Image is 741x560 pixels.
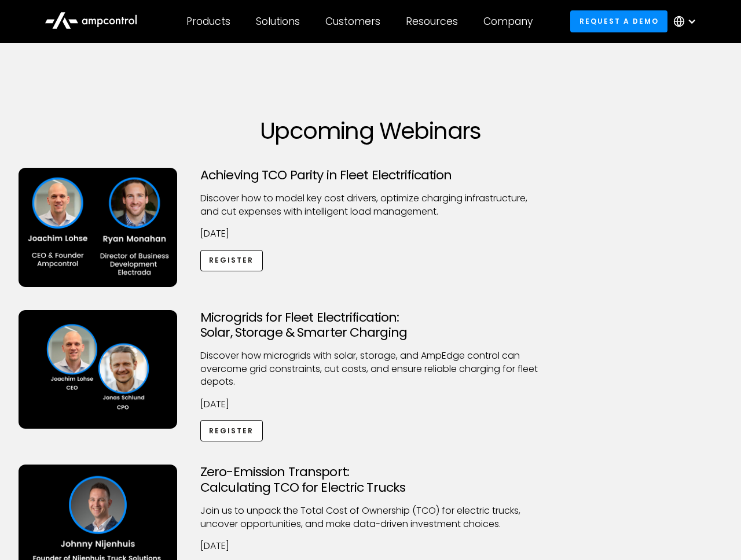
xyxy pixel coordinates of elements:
p: [DATE] [200,398,541,411]
div: Resources [406,15,458,28]
div: Customers [325,15,380,28]
p: Discover how to model key cost drivers, optimize charging infrastructure, and cut expenses with i... [200,192,541,218]
p: [DATE] [200,227,541,240]
a: Register [200,250,263,271]
div: Solutions [256,15,300,28]
p: Discover how microgrids with solar, storage, and AmpEdge control can overcome grid constraints, c... [200,349,541,388]
h1: Upcoming Webinars [19,117,722,145]
p: Join us to unpack the Total Cost of Ownership (TCO) for electric trucks, uncover opportunities, a... [200,504,541,530]
p: [DATE] [200,540,541,552]
a: Register [200,420,263,441]
h3: Microgrids for Fleet Electrification: Solar, Storage & Smarter Charging [200,310,541,341]
div: Products [186,15,230,28]
a: Request a demo [570,10,667,32]
h3: Achieving TCO Parity in Fleet Electrification [200,168,541,183]
h3: Zero-Emission Transport: Calculating TCO for Electric Trucks [200,465,541,495]
div: Company [483,15,533,28]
